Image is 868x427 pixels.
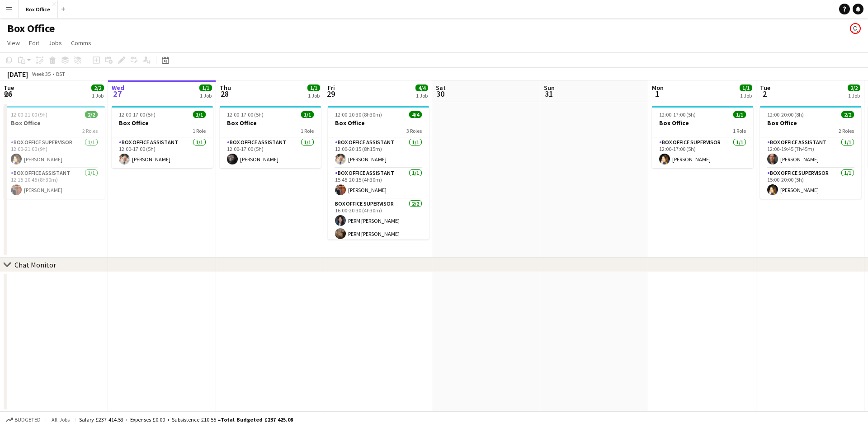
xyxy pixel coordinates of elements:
app-user-avatar: Millie Haldane [850,23,861,34]
span: 1/1 [301,111,314,118]
a: Edit [25,37,43,49]
app-card-role: Box Office Assistant1/112:15-20:45 (8h30m)[PERSON_NAME] [4,168,105,199]
h3: Box Office [328,119,429,127]
app-job-card: 12:00-17:00 (5h)1/1Box Office1 RoleBox Office Supervisor1/112:00-17:00 (5h)[PERSON_NAME] [652,106,753,168]
span: 1 Role [733,127,746,134]
a: View [4,37,24,49]
span: Edit [29,39,39,47]
app-job-card: 12:00-17:00 (5h)1/1Box Office1 RoleBox Office Assistant1/112:00-17:00 (5h)[PERSON_NAME] [220,106,321,168]
span: Sun [544,84,555,92]
span: 1/1 [307,84,320,91]
h3: Box Office [220,119,321,127]
span: 2 Roles [82,127,98,134]
span: 12:00-17:00 (5h) [119,111,156,118]
span: Sat [436,84,446,92]
span: 31 [542,89,555,99]
app-card-role: Box Office Assistant1/112:00-20:15 (8h15m)[PERSON_NAME] [328,137,429,168]
span: 29 [326,89,335,99]
button: Budgeted [5,415,42,425]
span: 12:00-20:30 (8h30m) [335,111,382,118]
span: 12:00-17:00 (5h) [227,111,264,118]
button: Box Office [19,0,58,18]
span: 27 [110,89,124,99]
app-card-role: Box Office Supervisor1/115:00-20:00 (5h)[PERSON_NAME] [760,168,861,199]
span: 1 Role [301,127,314,134]
span: Mon [652,84,664,92]
div: 1 Job [308,92,320,99]
span: 12:00-20:00 (8h) [767,111,804,118]
div: [DATE] [7,70,28,79]
span: 4/4 [415,84,428,91]
div: 1 Job [200,92,212,99]
app-card-role: Box Office Assistant1/112:00-17:00 (5h)[PERSON_NAME] [112,137,213,168]
span: 1/1 [193,111,206,118]
span: All jobs [50,416,71,423]
span: 2/2 [848,84,860,91]
span: Jobs [48,39,62,47]
h3: Box Office [112,119,213,127]
span: 1/1 [740,84,752,91]
span: 26 [2,89,14,99]
span: 1/1 [199,84,212,91]
span: Tue [4,84,14,92]
span: Week 35 [30,70,52,77]
app-card-role: Box Office Assistant1/112:00-17:00 (5h)[PERSON_NAME] [220,137,321,168]
span: 1/1 [733,111,746,118]
span: Comms [71,39,91,47]
span: Total Budgeted £237 425.08 [221,416,293,423]
span: 2 Roles [839,127,854,134]
app-job-card: 12:00-20:00 (8h)2/2Box Office2 RolesBox Office Assistant1/112:00-19:45 (7h45m)[PERSON_NAME]Box Of... [760,106,861,199]
span: 3 Roles [406,127,422,134]
app-card-role: Box Office Assistant1/115:45-20:15 (4h30m)[PERSON_NAME] [328,168,429,199]
span: Fri [328,84,335,92]
div: 1 Job [848,92,860,99]
span: View [7,39,20,47]
span: 12:00-21:00 (9h) [11,111,47,118]
div: 1 Job [416,92,428,99]
span: 2/2 [841,111,854,118]
span: 2/2 [91,84,104,91]
app-job-card: 12:00-21:00 (9h)2/2Box Office2 RolesBox Office Supervisor1/112:00-21:00 (9h)[PERSON_NAME]Box Offi... [4,106,105,199]
span: 2/2 [85,111,98,118]
span: 2 [759,89,770,99]
span: 12:00-17:00 (5h) [659,111,696,118]
h1: Box Office [7,22,55,35]
app-job-card: 12:00-17:00 (5h)1/1Box Office1 RoleBox Office Assistant1/112:00-17:00 (5h)[PERSON_NAME] [112,106,213,168]
div: 1 Job [740,92,752,99]
app-card-role: Box Office Assistant1/112:00-19:45 (7h45m)[PERSON_NAME] [760,137,861,168]
h3: Box Office [4,119,105,127]
h3: Box Office [760,119,861,127]
span: Wed [112,84,124,92]
h3: Box Office [652,119,753,127]
app-card-role: Box Office Supervisor1/112:00-17:00 (5h)[PERSON_NAME] [652,137,753,168]
div: Salary £237 414.53 + Expenses £0.00 + Subsistence £10.55 = [79,416,293,423]
span: 1 [651,89,664,99]
span: 28 [218,89,231,99]
a: Jobs [45,37,66,49]
a: Comms [67,37,95,49]
span: 30 [434,89,446,99]
div: Chat Monitor [14,260,56,269]
app-card-role: Box Office Supervisor1/112:00-21:00 (9h)[PERSON_NAME] [4,137,105,168]
span: 4/4 [409,111,422,118]
div: BST [56,70,65,77]
div: 1 Job [92,92,104,99]
span: 1 Role [193,127,206,134]
span: Thu [220,84,231,92]
span: Budgeted [14,417,41,423]
app-job-card: 12:00-20:30 (8h30m)4/4Box Office3 RolesBox Office Assistant1/112:00-20:15 (8h15m)[PERSON_NAME]Box... [328,106,429,239]
app-card-role: Box Office Supervisor2/216:00-20:30 (4h30m)PERM [PERSON_NAME]PERM [PERSON_NAME] [328,199,429,243]
span: Tue [760,84,770,92]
